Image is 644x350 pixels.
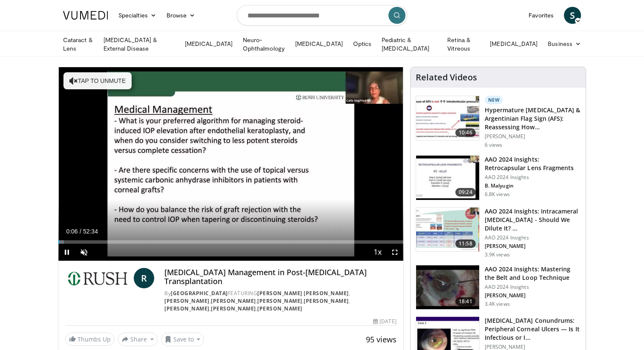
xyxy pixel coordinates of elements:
[485,265,581,282] h3: AAO 2024 Insights: Mastering the Belt and Loop Technique
[238,36,290,53] a: Neuro-Ophthalmology
[455,297,476,306] span: 18:41
[485,174,581,181] p: AAO 2024 Insights
[304,297,349,304] a: [PERSON_NAME]
[416,96,581,148] a: 10:46 New Hypermature [MEDICAL_DATA] & Argentinian Flag Sign (AFS): Reassessing How… [PERSON_NAME...
[373,318,396,325] div: [DATE]
[58,67,403,261] video-js: Video Player
[66,228,78,235] span: 0:06
[369,244,386,261] button: Playback Rate
[290,35,348,52] a: [MEDICAL_DATA]
[485,301,510,307] p: 3.4K views
[65,268,130,288] img: Rush University Medical Center
[485,207,581,233] h3: AAO 2024 Insights: Intracameral [MEDICAL_DATA] - Should We Dilute It? …
[134,268,154,288] a: R
[416,155,581,200] a: 09:24 AAO 2024 Insights: Retrocapsular Lens Fragments AAO 2024 Insights B. Malyugin 6.8K views
[485,35,543,52] a: [MEDICAL_DATA]
[416,208,479,252] img: de733f49-b136-4bdc-9e00-4021288efeb7.150x105_q85_crop-smart_upscale.jpg
[164,297,210,304] a: [PERSON_NAME]
[455,128,476,137] span: 10:46
[485,106,581,131] h3: Hypermature [MEDICAL_DATA] & Argentinian Flag Sign (AFS): Reassessing How…
[65,333,115,346] a: Thumbs Up
[113,7,161,24] a: Specialties
[58,240,403,244] div: Progress Bar
[211,305,256,312] a: [PERSON_NAME]
[416,96,479,140] img: 40c8dcf9-ac14-45af-8571-bda4a5b229bd.150x105_q85_crop-smart_upscale.jpg
[485,284,581,290] p: AAO 2024 Insights
[442,36,485,53] a: Retina & Vitreous
[83,228,98,235] span: 52:34
[58,36,98,53] a: Cataract & Lens
[164,305,210,312] a: [PERSON_NAME]
[485,292,581,299] p: [PERSON_NAME]
[485,133,581,140] p: [PERSON_NAME]
[161,7,201,24] a: Browse
[118,333,158,346] button: Share
[416,156,479,200] img: 01f52a5c-6a53-4eb2-8a1d-dad0d168ea80.150x105_q85_crop-smart_upscale.jpg
[543,35,586,52] a: Business
[58,244,75,261] button: Pause
[237,5,407,26] input: Search topics, interventions
[348,35,377,52] a: Optics
[257,290,349,297] a: [PERSON_NAME] [PERSON_NAME]
[485,234,581,241] p: AAO 2024 Insights
[75,244,92,261] button: Unmute
[257,305,302,312] a: [PERSON_NAME]
[416,72,477,83] h4: Related Videos
[366,334,397,344] span: 95 views
[485,96,503,104] p: New
[485,155,581,172] h3: AAO 2024 Insights: Retrocapsular Lens Fragments
[523,7,559,24] a: Favorites
[377,36,442,53] a: Pediatric & [MEDICAL_DATA]
[63,11,108,20] img: VuMedi Logo
[416,265,479,310] img: 22a3a3a3-03de-4b31-bd81-a17540334f4a.150x105_q85_crop-smart_upscale.jpg
[98,36,180,53] a: [MEDICAL_DATA] & External Disease
[485,182,581,189] p: B. Malyugin
[164,290,396,313] div: By FEATURING , , , , , , ,
[416,207,581,258] a: 11:58 AAO 2024 Insights: Intracameral [MEDICAL_DATA] - Should We Dilute It? … AAO 2024 Insights [...
[455,188,476,196] span: 09:24
[455,239,476,248] span: 11:58
[386,244,403,261] button: Fullscreen
[80,228,81,235] span: /
[485,191,510,198] p: 6.8K views
[564,7,581,24] a: S
[485,142,503,148] p: 6 views
[485,316,581,342] h3: [MEDICAL_DATA] Conundrums: Peripheral Corneal Ulcers — Is It Infectious or I…
[171,290,228,297] a: [GEOGRAPHIC_DATA]
[164,268,396,286] h4: [MEDICAL_DATA] Management in Post-[MEDICAL_DATA] Transplantation
[63,72,132,89] button: Tap to unmute
[257,297,302,304] a: [PERSON_NAME]
[180,35,238,52] a: [MEDICAL_DATA]
[416,265,581,310] a: 18:41 AAO 2024 Insights: Mastering the Belt and Loop Technique AAO 2024 Insights [PERSON_NAME] 3....
[485,251,510,258] p: 3.9K views
[485,243,581,250] p: [PERSON_NAME]
[211,297,256,304] a: [PERSON_NAME]
[161,333,204,346] button: Save to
